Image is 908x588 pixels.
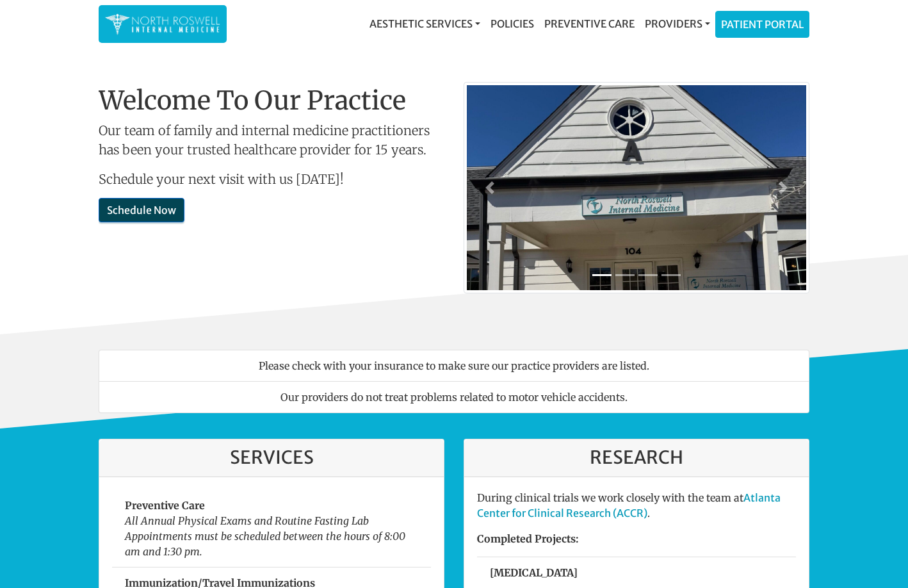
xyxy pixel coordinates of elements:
a: Patient Portal [716,12,809,37]
a: Schedule Now [99,198,184,222]
li: Please check with your insurance to make sure our practice providers are listed. [99,350,809,382]
a: Policies [485,11,539,37]
p: During clinical trials we work closely with the team at . [477,490,796,521]
p: Schedule your next visit with us [DATE]! [99,170,444,189]
strong: Completed Projects: [477,532,579,545]
h3: Research [477,447,796,469]
a: Preventive Care [539,11,640,37]
a: Atlanta Center for Clinical Research (ACCR) [477,491,781,519]
strong: Preventive Care [125,499,205,512]
p: Our team of family and internal medicine practitioners has been your trusted healthcare provider ... [99,121,444,159]
li: Our providers do not treat problems related to motor vehicle accidents. [99,381,809,413]
a: Providers [640,11,715,37]
h3: Services [112,447,431,469]
strong: [MEDICAL_DATA] [490,566,578,579]
a: Aesthetic Services [364,11,485,37]
img: North Roswell Internal Medicine [105,12,220,37]
em: All Annual Physical Exams and Routine Fasting Lab Appointments must be scheduled between the hour... [125,514,405,558]
h1: Welcome To Our Practice [99,85,444,116]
